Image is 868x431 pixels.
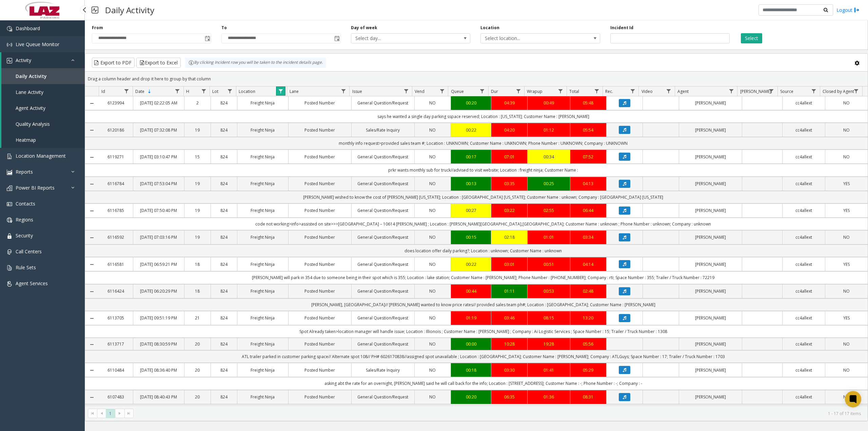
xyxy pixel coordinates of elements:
[455,207,487,214] a: 00:27
[419,341,447,347] a: NO
[829,341,864,347] a: NO
[1,132,85,148] a: Heatmap
[16,25,40,32] span: Dashboard
[419,154,447,160] a: NO
[478,86,487,96] a: Queue Filter Menu
[16,89,43,95] span: Lane Activity
[16,264,36,271] span: Rule Sets
[532,180,566,187] div: 00:25
[455,234,487,240] div: 00:15
[351,34,446,43] span: Select day...
[419,261,447,268] a: NO
[137,261,180,268] a: [DATE] 06:59:21 PM
[103,261,129,268] a: 6116581
[574,100,602,106] a: 05:48
[103,288,129,294] a: 6116424
[495,315,523,321] a: 03:46
[356,154,410,160] a: General Question/Request
[683,315,738,321] a: [PERSON_NAME]
[241,234,284,240] a: Freight Ninja
[767,86,776,96] a: Parker Filter Menu
[532,207,566,214] a: 02:55
[455,180,487,187] a: 00:13
[514,86,523,96] a: Dur Filter Menu
[7,185,12,191] img: 'icon'
[92,58,135,68] button: Export to PDF
[241,100,284,106] a: Freight Ninja
[495,207,523,214] div: 03:22
[495,127,523,133] a: 04:20
[495,234,523,240] div: 02:18
[189,261,206,268] a: 18
[854,6,860,14] img: logout
[293,261,347,268] a: Posted Number
[137,234,180,240] a: [DATE] 07:03:16 PM
[787,288,821,294] a: cc4allext
[189,154,206,160] a: 15
[189,207,206,214] a: 19
[532,315,566,321] div: 08:15
[16,280,48,287] span: Agent Services
[574,154,602,160] a: 07:52
[429,100,436,106] span: NO
[16,216,33,223] span: Regions
[455,341,487,347] div: 00:00
[829,154,864,160] a: NO
[215,315,233,321] a: 824
[787,315,821,321] a: cc4allext
[574,288,602,294] div: 02:48
[221,25,227,31] label: To
[574,341,602,347] a: 05:56
[429,234,436,240] span: NO
[829,127,864,133] a: NO
[787,341,821,347] a: cc4allext
[241,127,284,133] a: Freight Ninja
[455,315,487,321] a: 01:19
[7,170,12,175] img: 'icon'
[741,33,762,43] button: Select
[137,341,180,347] a: [DATE] 08:30:59 PM
[215,341,233,347] a: 824
[843,261,850,267] span: YES
[7,233,12,239] img: 'icon'
[787,100,821,106] a: cc4allext
[215,234,233,240] a: 824
[7,281,12,287] img: 'icon'
[532,341,566,347] a: 19:28
[16,41,59,47] span: Live Queue Monitor
[429,288,436,294] span: NO
[843,315,850,321] span: YES
[419,207,447,214] a: NO
[103,341,129,347] a: 6113717
[727,86,736,96] a: Agent Filter Menu
[293,288,347,294] a: Posted Number
[1,116,85,132] a: Quality Analysis
[419,234,447,240] a: NO
[16,137,36,143] span: Heatmap
[1,84,85,100] a: Lane Activity
[532,234,566,240] div: 01:01
[103,234,129,240] a: 6116592
[419,180,447,187] a: NO
[532,288,566,294] a: 00:53
[16,121,50,127] span: Quality Analysis
[293,315,347,321] a: Posted Number
[356,341,410,347] a: General Question/Request
[455,127,487,133] div: 00:22
[189,60,194,65] img: infoIcon.svg
[787,154,821,160] a: cc4allext
[241,180,284,187] a: Freight Ninja
[293,127,347,133] a: Posted Number
[532,261,566,268] div: 00:51
[99,244,868,257] td: does location offer daily parking?; Location : unknown; Customer Name : unknown
[556,86,565,96] a: Wrapup Filter Menu
[836,6,860,14] a: Logout
[787,207,821,214] a: cc4allext
[99,191,868,203] td: [PERSON_NAME] wished to know the cost of [PERSON_NAME] [US_STATE]; Location : [GEOGRAPHIC_DATA] [...
[189,315,206,321] a: 21
[99,325,868,338] td: Spot Already taken>location manager will handle issue; Location : Illionois ; Customer Name : [PE...
[7,217,12,223] img: 'icon'
[495,261,523,268] div: 03:01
